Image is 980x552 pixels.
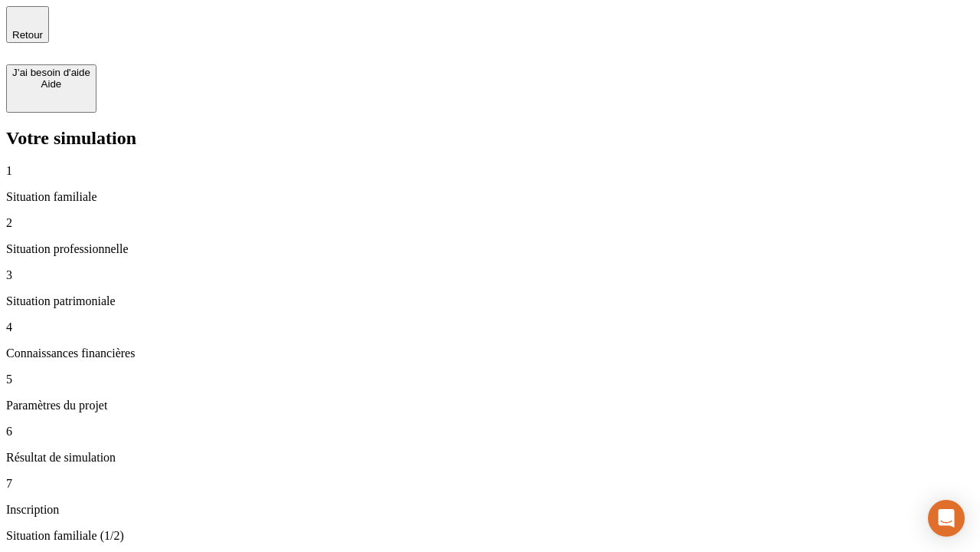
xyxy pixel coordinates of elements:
[12,29,43,41] span: Retour
[6,477,974,491] p: 7
[6,451,974,465] p: Résultat de simulation
[6,6,49,43] button: Retour
[6,425,974,439] p: 6
[6,347,974,360] p: Connaissances financières
[6,128,974,149] h2: Votre simulation
[6,320,974,334] p: 4
[12,78,90,90] div: Aide
[928,500,965,537] div: Open Intercom Messenger
[6,190,974,204] p: Situation familiale
[6,164,974,178] p: 1
[6,242,974,256] p: Situation professionnelle
[6,399,974,412] p: Paramètres du projet
[6,64,96,113] button: J’ai besoin d'aideAide
[6,294,974,308] p: Situation patrimoniale
[6,503,974,517] p: Inscription
[6,268,974,282] p: 3
[6,216,974,230] p: 2
[12,67,90,78] div: J’ai besoin d'aide
[6,529,974,543] p: Situation familiale (1/2)
[6,373,974,386] p: 5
